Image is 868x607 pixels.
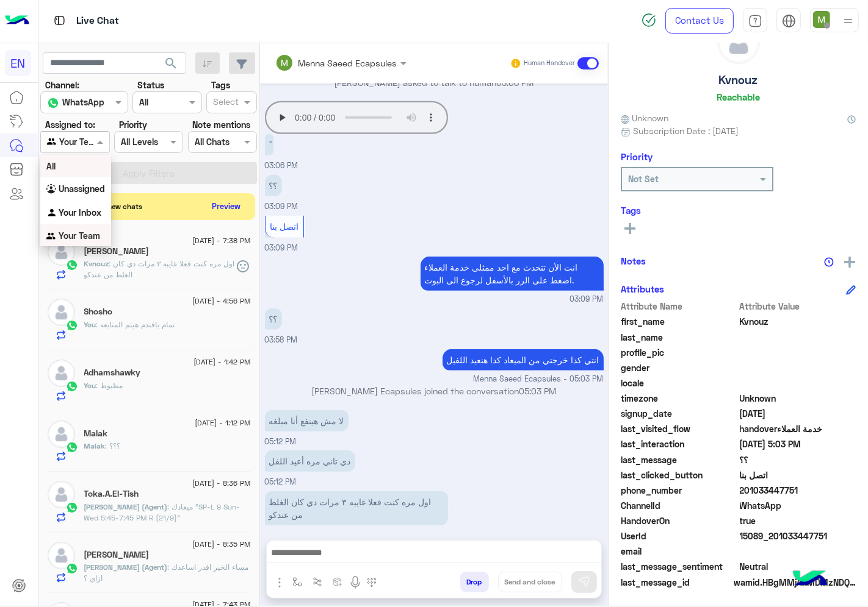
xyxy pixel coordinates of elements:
h6: Reachable [717,91,760,102]
b: Unassigned [59,183,105,194]
img: WhatsApp [66,441,78,453]
span: [PERSON_NAME] (Agent) [84,563,168,572]
ng-dropdown-panel: Options list [40,155,111,246]
span: timezone [621,392,737,405]
label: Note mentions [192,118,250,131]
span: Unknown [621,112,668,124]
img: send message [578,576,590,588]
span: ميعادك "SP-L 9 Sun-Wed 5:45-7:45 PM R (21/9)" [84,502,241,522]
span: اول مره كنت فعلا غايبه ٣ مرات دي كان الغلط من عندكو [84,259,235,279]
button: Preview [207,197,246,215]
span: phone_number [621,484,737,497]
label: Tags [211,79,230,91]
label: Channel: [45,79,79,91]
span: مظبوط [96,381,123,390]
span: [DATE] - 8:35 PM [192,539,250,550]
label: Status [137,79,164,91]
img: WhatsApp [66,259,78,271]
span: last_message_id [621,576,731,589]
span: [DATE] - 1:12 PM [195,417,250,428]
span: 0 [740,560,856,573]
span: [PERSON_NAME] (Agent) [84,502,168,511]
img: defaultAdmin.png [48,299,75,326]
span: 03:06 PM [265,161,298,170]
p: 11/9/2025, 5:03 PM [443,349,604,371]
h5: Adhamshawky [84,367,141,378]
span: null [740,377,856,389]
span: اتصل بنا [740,469,856,481]
img: WhatsApp [66,563,78,575]
span: ؟؟ [740,453,856,466]
span: 2025-09-11T14:03:43.063Z [740,438,856,450]
span: You [84,381,96,390]
span: Attribute Name [621,300,737,313]
span: gender [621,361,737,374]
h6: Notes [621,255,646,266]
img: tab [782,14,796,28]
span: 05:12 PM [265,437,297,446]
h5: Ahmed Khairy Abdulrady [84,246,150,257]
h5: Kvnouz [719,73,758,87]
span: first_name [621,315,737,328]
p: 11/9/2025, 3:09 PM [265,175,282,196]
img: notes [824,257,834,267]
span: 03:09 PM [570,294,604,305]
span: ؟؟؟ [106,441,121,450]
b: Your Inbox [59,207,101,218]
p: 11/9/2025, 5:12 PM [265,450,355,472]
span: 05:03 PM [519,386,557,396]
span: last_name [621,331,737,344]
h5: Jessy [84,550,150,560]
b: All [46,161,56,171]
h6: Priority [621,151,653,162]
p: 11/9/2025, 3:06 PM [265,134,273,155]
span: [DATE] - 8:36 PM [192,478,250,489]
img: WhatsApp [66,380,78,392]
span: search [164,56,178,71]
span: [DATE] - 1:42 PM [193,357,250,367]
span: true [740,514,856,527]
span: 201033447751 [740,484,856,497]
img: INBOX.AGENTFILTER.YOURTEAM [46,231,59,243]
div: EN [5,50,31,76]
p: 11/9/2025, 3:09 PM [421,257,604,291]
button: select flow [288,572,308,592]
span: 05:12 PM [265,477,297,486]
img: tab [748,14,762,28]
span: تمام يافندم هيتم المتابعه [96,320,175,329]
span: 03:58 PM [265,335,298,344]
span: handoverخدمة العملاء [740,422,856,435]
button: search [156,52,186,79]
label: Assigned to: [45,118,95,131]
span: Attribute Value [740,300,856,313]
img: defaultAdmin.png [48,542,75,569]
span: last_visited_flow [621,422,737,435]
span: Kvnouz [84,259,109,268]
p: 11/9/2025, 5:12 PM [265,410,349,431]
img: Trigger scenario [313,577,322,587]
img: add [844,257,855,268]
img: Logo [5,8,29,34]
span: 03:09 PM [265,243,298,252]
img: WhatsApp [66,502,78,514]
span: ChannelId [621,499,737,512]
span: Menna Saeed Ecapsules - 05:03 PM [474,374,604,385]
span: last_message_sentiment [621,560,737,573]
span: wamid.HBgMMjAxMDMzNDQ3NzUxFQIAEhgUM0E1OTIwNDVCQTI3NUJFMjYzMkUA [734,576,856,589]
img: WhatsApp [66,319,78,332]
h6: Attributes [621,283,664,294]
img: defaultAdmin.png [48,238,75,266]
label: Priority [119,118,147,131]
button: create order [328,572,348,592]
p: [PERSON_NAME] Ecapsules joined the conversation [265,385,604,397]
button: Apply Filters [40,162,257,184]
span: signup_date [621,407,737,420]
img: make a call [367,578,377,587]
h5: Toka.A.El-Tish [84,489,139,499]
a: tab [743,8,767,34]
span: [DATE] - 7:38 PM [192,235,250,246]
p: 11/9/2025, 5:13 PM [265,491,448,525]
img: defaultAdmin.png [48,481,75,508]
img: INBOX.AGENTFILTER.YOURINBOX [46,207,59,219]
span: 2 [740,499,856,512]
